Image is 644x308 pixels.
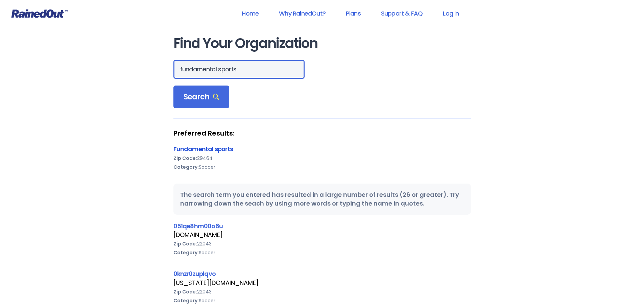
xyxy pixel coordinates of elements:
a: Support & FAQ [372,6,431,21]
b: Zip Code: [173,155,197,162]
div: Search [173,86,230,109]
b: Category: [173,164,199,170]
a: Fundamental sports [173,145,233,153]
div: Soccer [173,163,471,171]
div: Soccer [173,296,471,305]
a: 0knzr0zuplqvo [173,269,216,278]
input: Search Orgs… [173,60,305,79]
div: 051qe8hm00o6u [173,221,471,231]
a: Home [233,6,267,21]
div: 29464 [173,154,471,163]
div: The search term you entered has resulted in a large number of results (26 or greater). Try narrow... [173,184,471,215]
div: Fundamental sports [173,144,471,153]
a: Log In [434,6,468,21]
b: Zip Code: [173,240,197,247]
b: Category: [173,297,199,304]
a: Plans [337,6,369,21]
a: 051qe8hm00o6u [173,222,223,230]
b: Zip Code: [173,288,197,295]
div: 22043 [173,287,471,296]
a: Why RainedOut? [270,6,334,21]
div: [DOMAIN_NAME] [173,231,471,239]
div: [US_STATE][DOMAIN_NAME] [173,279,471,287]
b: Category: [173,249,199,256]
div: Soccer [173,248,471,257]
strong: Preferred Results: [173,129,471,138]
span: Search [184,92,219,102]
h1: Find Your Organization [173,36,471,51]
div: 22043 [173,239,471,248]
div: 0knzr0zuplqvo [173,269,471,278]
